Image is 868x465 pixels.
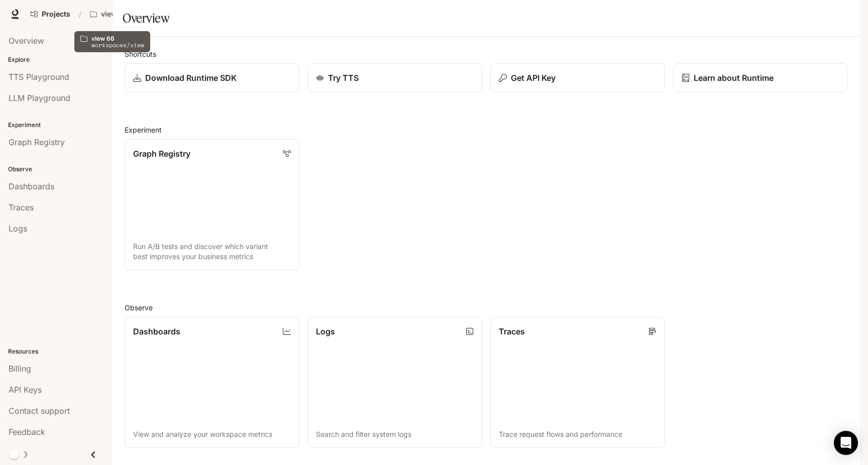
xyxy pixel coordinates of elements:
[694,72,774,84] p: Learn about Runtime
[125,139,299,270] a: Graph RegistryRun A/B tests and discover which variant best improves your business metrics
[133,148,190,160] p: Graph Registry
[125,125,848,135] h2: Experiment
[123,8,169,28] h1: Overview
[490,63,665,92] button: Get API Key
[75,9,85,20] div: /
[316,325,335,337] p: Logs
[133,242,291,262] p: Run A/B tests and discover which variant best improves your business metrics
[91,35,144,42] p: view 66
[490,317,665,448] a: TracesTrace request flows and performance
[133,325,180,337] p: Dashboards
[125,302,848,313] h2: Observe
[499,325,525,337] p: Traces
[133,429,291,439] p: View and analyze your workspace metrics
[42,10,70,19] span: Projects
[316,429,474,439] p: Search and filter system logs
[673,63,848,92] a: Learn about Runtime
[307,63,482,92] a: Try TTS
[307,317,482,448] a: LogsSearch and filter system logs
[101,10,128,19] p: view 66
[85,4,144,24] button: Open workspace menu
[91,42,144,48] p: workspaces/view
[511,72,556,84] p: Get API Key
[125,63,299,92] a: Download Runtime SDK
[26,4,75,24] a: Go to projects
[328,72,359,84] p: Try TTS
[125,317,299,448] a: DashboardsView and analyze your workspace metrics
[499,429,657,439] p: Trace request flows and performance
[125,49,848,59] h2: Shortcuts
[145,72,237,84] p: Download Runtime SDK
[834,431,858,455] div: Open Intercom Messenger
